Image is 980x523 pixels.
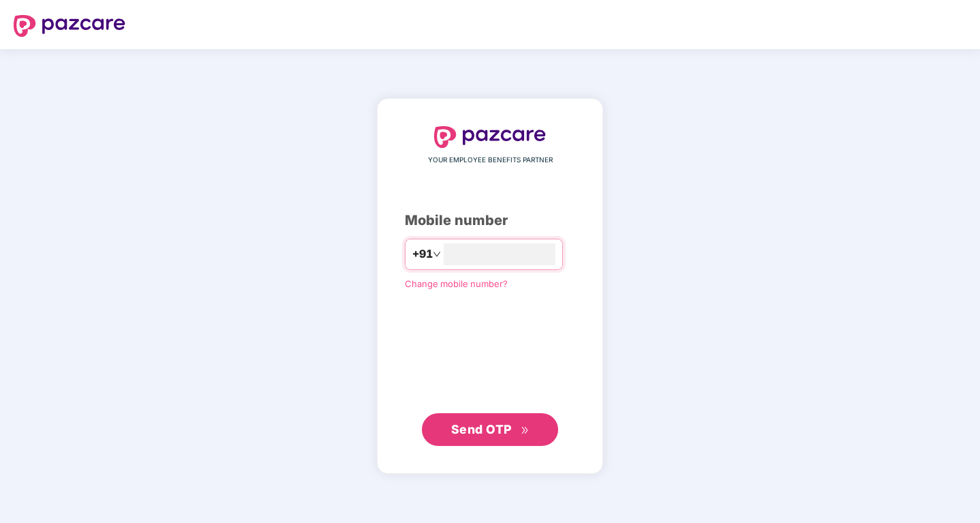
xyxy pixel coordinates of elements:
[422,413,558,446] button: Send OTPdouble-right
[433,250,441,258] span: down
[405,278,508,289] a: Change mobile number?
[521,426,530,435] span: double-right
[434,126,546,148] img: logo
[14,15,125,37] img: logo
[428,155,553,166] span: YOUR EMPLOYEE BENEFITS PARTNER
[412,245,433,263] span: +91
[451,422,512,436] span: Send OTP
[405,210,575,231] div: Mobile number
